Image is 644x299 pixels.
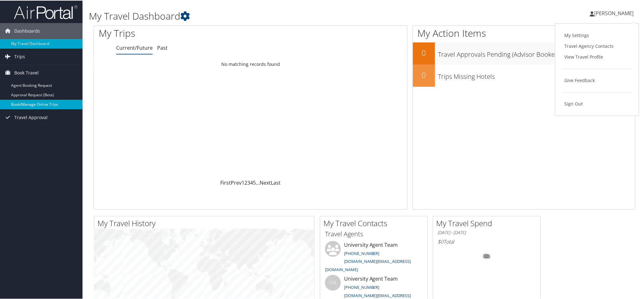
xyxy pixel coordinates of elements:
span: [PERSON_NAME] [594,9,634,16]
span: Trips [14,48,25,64]
span: Dashboards [14,22,40,38]
h1: My Action Items [413,26,635,39]
a: 2 [245,179,248,186]
h6: Total [438,238,536,245]
h3: Trips Missing Hotels [438,68,635,80]
h1: My Travel Dashboard [89,9,456,22]
img: airportal-logo.png [14,4,77,19]
a: 5 [253,179,256,186]
h2: My Travel History [97,217,314,228]
a: Last [271,179,281,186]
h2: 0 [413,69,435,80]
a: Past [157,44,168,51]
h2: My Travel Contacts [323,217,428,228]
a: My Settings [562,29,633,40]
div: UA [325,274,341,290]
a: First [221,179,231,186]
h6: [DATE] - [DATE] [438,229,536,235]
h3: Travel Agents [325,229,423,238]
a: Prev [231,179,242,186]
a: 1 [242,179,245,186]
span: Travel Approval [14,109,48,125]
a: View Travel Profile [562,51,633,62]
a: [PHONE_NUMBER] [344,284,380,289]
span: $0 [438,238,444,245]
a: Travel Agency Contacts [562,40,633,51]
span: Book Travel [14,64,39,80]
a: 3 [248,179,250,186]
h3: Travel Approvals Pending (Advisor Booked) [438,46,635,58]
a: 0Travel Approvals Pending (Advisor Booked) [413,42,635,64]
a: [PHONE_NUMBER] [344,250,380,256]
li: University Agent Team [322,240,426,274]
h2: 0 [413,47,435,58]
h2: My Travel Spend [436,217,541,228]
td: No matching records found [94,58,407,69]
a: Sign Out [562,98,633,109]
a: [DOMAIN_NAME][EMAIL_ADDRESS][DOMAIN_NAME] [325,258,411,272]
h1: My Trips [99,26,272,39]
a: 0Trips Missing Hotels [413,64,635,86]
a: Give Feedback [562,74,633,85]
a: [PERSON_NAME] [590,3,640,22]
span: … [256,179,260,186]
a: Next [260,179,271,186]
tspan: 0% [484,254,489,258]
a: Current/Future [116,44,153,51]
a: 4 [250,179,253,186]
